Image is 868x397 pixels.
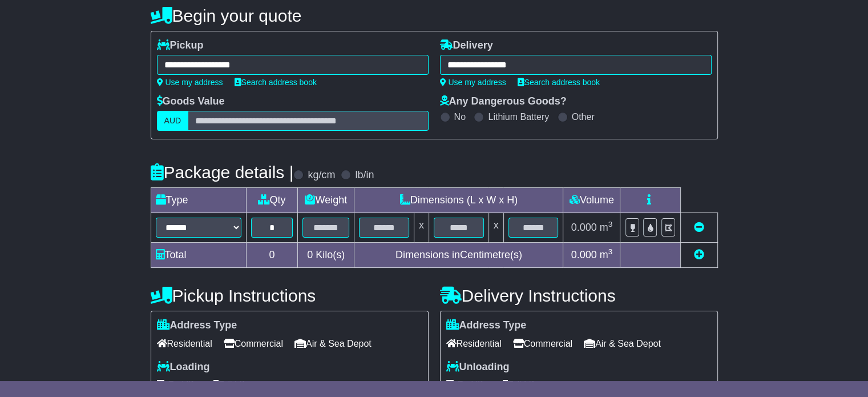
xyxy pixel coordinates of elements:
[157,95,225,108] label: Goods Value
[572,111,595,122] label: Other
[355,169,374,182] label: lb/in
[446,319,527,332] label: Address Type
[151,243,246,268] td: Total
[488,111,549,122] label: Lithium Battery
[157,319,237,332] label: Address Type
[446,335,502,352] span: Residential
[246,243,298,268] td: 0
[518,78,600,87] a: Search address book
[600,222,613,233] span: m
[307,249,313,260] span: 0
[563,188,620,213] td: Volume
[157,335,212,352] span: Residential
[694,249,704,260] a: Add new item
[600,249,613,260] span: m
[354,243,563,268] td: Dimensions in Centimetre(s)
[354,188,563,213] td: Dimensions (L x W x H)
[298,188,354,213] td: Weight
[298,243,354,268] td: Kilo(s)
[440,78,506,87] a: Use my address
[488,213,503,243] td: x
[157,111,189,131] label: AUD
[446,361,510,374] label: Unloading
[440,286,718,305] h4: Delivery Instructions
[157,78,223,87] a: Use my address
[694,222,704,233] a: Remove this item
[608,220,613,228] sup: 3
[157,361,210,374] label: Loading
[246,188,298,213] td: Qty
[308,169,335,182] label: kg/cm
[151,163,294,182] h4: Package details |
[414,213,429,243] td: x
[608,247,613,256] sup: 3
[571,249,597,260] span: 0.000
[513,335,572,352] span: Commercial
[151,6,718,25] h4: Begin your quote
[446,376,485,394] span: Forklift
[151,188,246,213] td: Type
[157,39,204,52] label: Pickup
[235,78,317,87] a: Search address book
[207,376,247,394] span: Tail Lift
[571,222,597,233] span: 0.000
[224,335,283,352] span: Commercial
[157,376,196,394] span: Forklift
[584,335,661,352] span: Air & Sea Depot
[151,286,429,305] h4: Pickup Instructions
[440,39,493,52] label: Delivery
[496,376,536,394] span: Tail Lift
[294,335,372,352] span: Air & Sea Depot
[454,111,466,122] label: No
[440,95,567,108] label: Any Dangerous Goods?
